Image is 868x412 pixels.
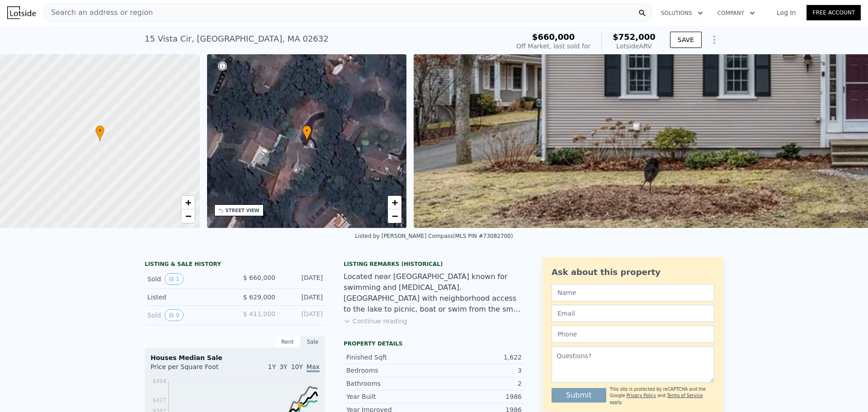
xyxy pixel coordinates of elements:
[302,127,311,135] span: •
[613,42,656,51] div: Lotside ARV
[283,309,323,321] div: [DATE]
[283,273,323,285] div: [DATE]
[346,353,434,362] div: Finished Sqft
[670,32,702,48] button: SAVE
[705,31,723,49] button: Show Options
[147,273,228,285] div: Sold
[243,274,275,281] span: $ 660,000
[147,309,228,321] div: Sold
[95,127,104,135] span: •
[283,293,323,302] div: [DATE]
[613,32,656,42] span: $752,000
[145,33,329,45] div: 15 Vista Cir , [GEOGRAPHIC_DATA] , MA 02632
[7,6,36,19] img: Lotside
[279,363,287,370] span: 3Y
[807,5,861,20] a: Free Account
[165,273,184,285] button: View historical data
[151,353,320,362] div: Houses Median Sale
[434,392,522,401] div: 1986
[151,362,235,377] div: Price per Square Foot
[152,397,166,403] tspan: $427
[552,326,714,343] input: Phone
[145,260,325,270] div: LISTING & SALE HISTORY
[268,363,276,370] span: 1Y
[552,266,714,279] div: Ask about this property
[610,386,714,406] div: This site is protected by reCAPTCHA and the Google and apply.
[243,310,275,317] span: $ 411,000
[243,294,275,301] span: $ 629,000
[516,42,590,51] div: Off Market, last sold for
[275,336,300,348] div: Rent
[181,209,195,223] a: Zoom out
[552,284,714,301] input: Name
[300,336,325,348] div: Sale
[552,305,714,322] input: Email
[307,363,320,372] span: Max
[392,210,398,222] span: −
[346,392,434,401] div: Year Built
[434,353,522,362] div: 1,622
[302,125,311,141] div: •
[44,7,153,18] span: Search an address or region
[710,5,762,21] button: Company
[185,197,191,208] span: +
[152,378,166,384] tspan: $494
[344,340,524,347] div: Property details
[627,393,656,398] a: Privacy Policy
[147,293,228,302] div: Listed
[434,366,522,375] div: 3
[532,32,575,42] span: $660,000
[346,379,434,388] div: Bathrooms
[766,8,807,17] a: Log In
[388,209,401,223] a: Zoom out
[434,379,522,388] div: 2
[344,260,524,268] div: Listing Remarks (Historical)
[344,317,407,326] button: Continue reading
[95,125,104,141] div: •
[392,197,398,208] span: +
[346,366,434,375] div: Bedrooms
[165,309,184,321] button: View historical data
[667,393,703,398] a: Terms of Service
[552,388,606,403] button: Submit
[344,271,524,315] div: Located near [GEOGRAPHIC_DATA] known for swimming and [MEDICAL_DATA]. [GEOGRAPHIC_DATA] with neig...
[654,5,710,21] button: Solutions
[291,363,303,370] span: 10Y
[185,210,191,222] span: −
[226,207,259,214] div: STREET VIEW
[388,196,401,209] a: Zoom in
[181,196,195,209] a: Zoom in
[355,233,513,239] div: Listed by [PERSON_NAME] Compass (MLS PIN #73082700)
